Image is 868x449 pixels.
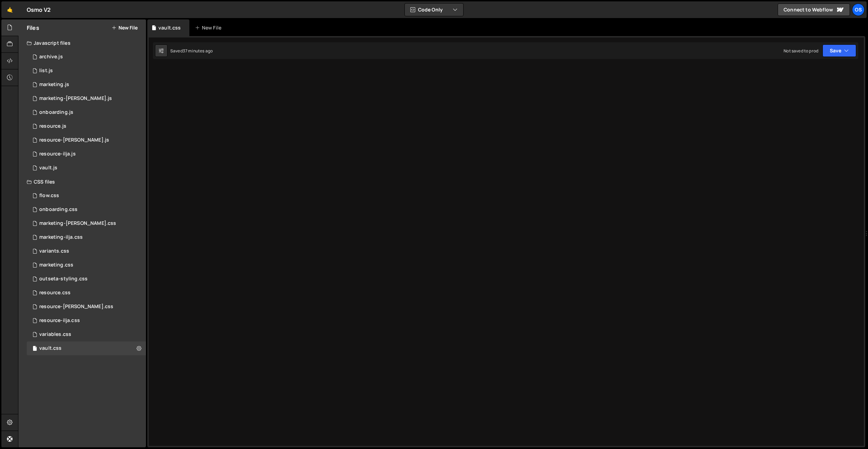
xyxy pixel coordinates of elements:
[405,3,463,16] button: Code Only
[39,193,59,199] div: flow.css
[39,95,112,102] div: marketing-[PERSON_NAME].js
[27,230,146,244] div: 16596/47731.css
[784,48,818,54] div: Not saved to prod
[39,234,83,240] div: marketing-ilja.css
[27,119,146,133] div: 16596/46183.js
[27,189,146,203] div: 16596/47552.css
[183,48,213,54] div: 37 minutes ago
[39,206,77,213] div: onboarding.css
[852,3,865,16] a: Os
[27,161,146,175] div: 16596/45133.js
[39,123,66,129] div: resource.js
[39,290,71,296] div: resource.css
[778,3,850,16] a: Connect to Webflow
[39,165,57,171] div: vault.js
[1,1,18,18] a: 🤙
[27,300,146,314] div: 16596/46196.css
[27,244,146,258] div: 16596/45511.css
[27,64,146,78] div: 16596/45151.js
[27,217,146,230] div: 16596/46284.css
[27,78,146,92] div: 16596/45422.js
[27,314,146,328] div: 16596/46198.css
[27,92,146,105] div: 16596/45424.js
[27,286,146,300] div: 16596/46199.css
[39,345,62,351] div: vault.css
[39,276,88,282] div: outseta-styling.css
[27,341,146,355] div: 16596/45153.css
[27,203,146,217] div: 16596/48093.css
[195,24,224,31] div: New File
[18,36,146,50] div: Javascript files
[39,82,69,88] div: marketing.js
[39,304,113,310] div: resource-[PERSON_NAME].css
[39,137,109,143] div: resource-[PERSON_NAME].js
[27,328,146,341] div: 16596/45154.css
[170,48,213,54] div: Saved
[18,175,146,189] div: CSS files
[27,147,146,161] div: 16596/46195.js
[158,24,181,31] div: vault.css
[27,133,146,147] div: 16596/46194.js
[39,220,116,227] div: marketing-[PERSON_NAME].css
[27,105,146,119] div: 16596/48092.js
[27,6,51,14] div: Osmo V2
[39,248,69,254] div: variants.css
[39,54,63,60] div: archive.js
[39,151,76,157] div: resource-ilja.js
[39,317,80,324] div: resource-ilja.css
[39,109,73,116] div: onboarding.js
[39,331,71,338] div: variables.css
[27,272,146,286] div: 16596/45156.css
[39,68,53,74] div: list.js
[112,25,138,31] button: New File
[27,24,39,32] h2: Files
[39,262,73,268] div: marketing.css
[27,50,146,64] div: 16596/46210.js
[27,258,146,272] div: 16596/45446.css
[822,44,856,57] button: Save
